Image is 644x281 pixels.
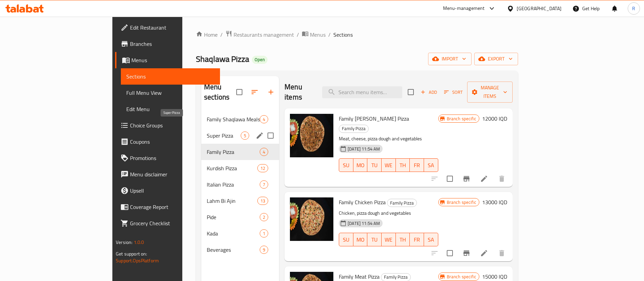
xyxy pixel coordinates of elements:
[353,158,368,172] button: MO
[440,87,467,98] span: Sort items
[126,105,215,113] span: Edit Menu
[201,193,279,209] div: Lahm Bi Ajin13
[384,160,393,170] span: WE
[225,30,294,39] a: Restaurants management
[241,133,249,139] span: 5
[201,111,279,127] div: Family Shaqlawa Meals Combo4
[260,116,268,123] span: 4
[201,108,279,261] nav: Menu sections
[260,149,268,155] span: 4
[444,199,479,206] span: Branch specific
[420,88,438,96] span: Add
[458,245,475,261] button: Branch-specific-item
[207,213,260,221] span: Pide
[342,160,351,170] span: SU
[201,144,279,160] div: Family Pizza4
[428,53,472,65] button: import
[196,30,518,39] nav: breadcrumb
[116,249,147,258] span: Get support on:
[473,84,507,101] span: Manage items
[404,85,418,99] span: Select section
[260,246,268,254] div: items
[367,233,382,246] button: TU
[382,158,396,172] button: WE
[204,82,236,102] h2: Menu sections
[290,197,333,241] img: Family Chicken Pizza
[252,57,268,63] span: Open
[241,131,249,140] div: items
[356,235,365,245] span: MO
[130,219,215,227] span: Grocery Checklist
[399,160,407,170] span: TH
[130,121,215,129] span: Choice Groups
[115,150,220,166] a: Promotions
[201,127,279,144] div: Super Pizza5edit
[339,233,353,246] button: SU
[632,5,635,12] span: R
[130,187,215,195] span: Upsell
[130,40,215,48] span: Branches
[381,273,410,281] span: Family Pizza
[370,160,379,170] span: TU
[260,181,268,188] span: 7
[201,160,279,176] div: Kurdish Pizza12
[115,36,220,52] a: Branches
[207,115,260,123] span: Family Shaqlawa Meals Combo
[345,220,383,227] span: [DATE] 11:54 AM
[220,31,223,39] li: /
[234,31,294,39] span: Restaurants management
[130,138,215,146] span: Coupons
[480,249,488,257] a: Edit menu item
[387,199,417,207] span: Family Pizza
[412,160,421,170] span: FR
[443,172,457,186] span: Select to update
[115,199,220,215] a: Coverage Report
[258,165,268,172] span: 12
[342,235,351,245] span: SU
[424,233,438,246] button: SA
[353,233,368,246] button: MO
[130,154,215,162] span: Promotions
[444,116,479,122] span: Branch specific
[482,114,507,123] h6: 12000 IQD
[494,245,510,261] button: delete
[387,199,417,207] div: Family Pizza
[207,246,260,254] span: Beverages
[207,180,260,189] span: Italian Pizza
[260,115,268,123] div: items
[201,225,279,242] div: Kada1
[410,158,424,172] button: FR
[333,31,353,39] span: Sections
[121,85,220,101] a: Full Menu View
[382,233,396,246] button: WE
[345,146,383,152] span: [DATE] 11:54 AM
[201,242,279,258] div: Beverages9
[443,246,457,260] span: Select to update
[196,51,249,67] span: Shaqlawa Pizza
[384,235,393,245] span: WE
[115,52,220,68] a: Menus
[494,171,510,187] button: delete
[310,31,326,39] span: Menus
[260,148,268,156] div: items
[367,158,382,172] button: TU
[260,180,268,189] div: items
[284,82,314,102] h2: Menu items
[130,170,215,178] span: Menu disclaimer
[207,164,257,172] span: Kurdish Pizza
[474,53,518,65] button: export
[130,23,215,32] span: Edit Restaurant
[396,233,410,246] button: TH
[290,114,333,157] img: Family Sada Pizza
[115,215,220,231] a: Grocery Checklist
[115,117,220,134] a: Choice Groups
[339,158,353,172] button: SU
[482,197,507,207] h6: 13000 IQD
[399,235,407,245] span: TH
[201,209,279,225] div: Pide2
[339,209,438,217] p: Chicken, pizza dough and vegetables
[322,86,402,98] input: search
[427,160,436,170] span: SA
